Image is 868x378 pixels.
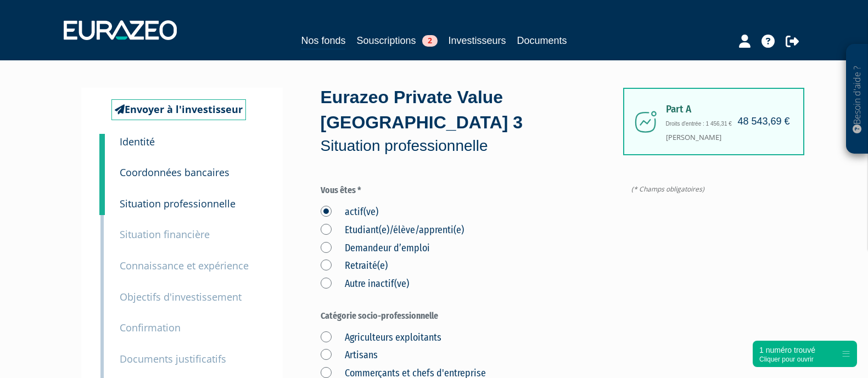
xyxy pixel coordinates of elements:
[321,184,709,197] label: Vous êtes *
[321,348,378,363] label: Artisans
[120,352,226,365] small: Documents justificatifs
[321,277,409,291] label: Autre inactif(ve)
[321,205,378,219] label: actif(ve)
[321,135,623,157] p: Situation professionnelle
[321,223,464,238] label: Etudiant(e)/élève/apprenti(e)
[120,228,210,241] small: Situation financière
[120,321,181,334] small: Confirmation
[120,135,155,148] small: Identité
[517,33,567,48] a: Documents
[120,197,236,210] small: Situation professionnelle
[301,33,345,50] a: Nos fonds
[666,104,787,115] span: Part A
[111,99,246,120] a: Envoyer à l'investisseur
[321,85,623,157] div: Eurazeo Private Value [GEOGRAPHIC_DATA] 3
[356,33,437,48] a: Souscriptions2
[99,181,105,215] a: 3
[623,88,804,155] div: [PERSON_NAME]
[120,259,249,272] small: Connaissance et expérience
[422,35,438,47] span: 2
[321,241,430,256] label: Demandeur d’emploi
[449,33,506,48] a: Investisseurs
[737,116,789,127] h4: 48 543,69 €
[321,310,709,323] label: Catégorie socio-professionnelle
[851,50,864,149] p: Besoin d'aide ?
[99,134,105,156] a: 1
[120,290,242,303] small: Objectifs d'investissement
[99,150,105,184] a: 2
[666,121,787,127] h6: Droits d'entrée : 1 456,31 €
[321,259,388,273] label: Retraité(e)
[64,20,177,40] img: 1732889491-logotype_eurazeo_blanc_rvb.png
[321,331,441,345] label: Agriculteurs exploitants
[120,166,229,179] small: Coordonnées bancaires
